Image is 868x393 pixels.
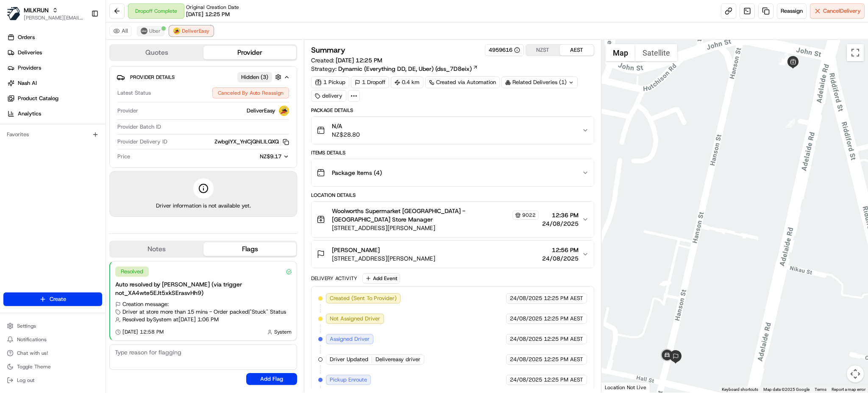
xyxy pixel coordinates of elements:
span: 12:25 PM AEST [544,335,583,343]
button: Show satellite imagery [635,44,677,61]
span: Orders [18,34,35,41]
span: Notifications [17,336,47,343]
button: Notifications [3,334,102,345]
span: Original Creation Date [186,4,239,11]
button: All [109,26,132,36]
button: Map camera controls [847,365,864,382]
span: Package Items ( 4 ) [332,168,382,177]
span: 12:25 PM AEST [544,295,583,302]
div: Favorites [3,128,102,141]
h3: Summary [311,46,345,54]
input: Clear [22,55,140,64]
div: 0.4 km [391,76,423,88]
span: 24/08/2025 [510,376,542,384]
a: Terms (opens in new tab) [815,387,826,392]
span: [PERSON_NAME] [332,246,380,254]
span: DeliverEasy [182,28,209,34]
span: Driver at store more than 15 mins - Order packed | "Stuck" Status [122,308,286,316]
span: 24/08/2025 [542,219,579,228]
span: Created (Sent To Provider) [330,295,397,302]
img: Nash [8,8,25,25]
span: 24/08/2025 [510,315,542,323]
img: 1736555255976-a54dd68f-1ca7-489b-9aae-adbdc363a1c4 [8,81,24,96]
span: Provider [117,107,138,115]
img: delivereasy_logo.png [279,106,289,116]
button: Create [3,292,102,306]
span: Driver information is not available yet. [156,202,251,210]
span: Map data ©2025 Google [763,387,810,392]
button: Log out [3,374,102,386]
span: Provider Details [130,74,175,81]
span: [STREET_ADDRESS][PERSON_NAME] [332,224,538,232]
button: Provider [203,46,297,59]
span: Toggle Theme [17,363,51,370]
span: Assigned Driver [330,335,370,343]
span: 24/08/2025 [510,356,542,363]
div: 1 Pickup [311,76,349,88]
div: 8 [779,52,788,62]
span: Chat with us! [17,350,48,357]
span: [DATE] 12:25 PM [336,56,382,64]
button: Woolworths Supermarket [GEOGRAPHIC_DATA] - [GEOGRAPHIC_DATA] Store Manager9022[STREET_ADDRESS][PE... [312,202,593,237]
span: Product Catalog [18,95,58,102]
span: Pickup Enroute [330,376,367,384]
button: [PERSON_NAME][EMAIL_ADDRESS][DOMAIN_NAME] [24,14,84,21]
div: Location Not Live [601,382,650,393]
button: 4959616 [489,46,520,54]
img: delivereasy_logo.png [173,28,180,34]
span: Hidden ( 3 ) [241,73,268,81]
button: DeliverEasy [170,26,213,36]
button: Reassign [777,3,807,19]
img: Google [604,382,632,393]
button: MILKRUNMILKRUN[PERSON_NAME][EMAIL_ADDRESS][DOMAIN_NAME] [3,3,88,24]
button: Chat with us! [3,347,102,359]
img: MILKRUN [7,7,20,20]
button: MILKRUN [24,6,49,14]
span: NZ$28.80 [332,130,360,139]
a: Analytics [3,107,106,121]
span: [STREET_ADDRESS][PERSON_NAME] [332,254,435,263]
button: [PERSON_NAME][STREET_ADDRESS][PERSON_NAME]12:56 PM24/08/2025 [312,241,593,268]
span: Log out [17,377,34,384]
a: Orders [3,31,106,44]
span: [DATE] 12:58 PM [122,328,164,335]
div: 10 [779,55,789,65]
div: Location Details [311,192,594,199]
span: Knowledge Base [17,123,65,132]
img: uber-new-logo.jpeg [141,28,147,34]
span: Nash AI [18,79,37,87]
div: 9 [779,55,788,65]
div: 7 [786,118,795,128]
div: Package Details [311,107,594,114]
a: Open this area in Google Maps (opens a new window) [604,382,632,393]
a: Report a map error [832,387,865,392]
span: Not Assigned Driver [330,315,380,323]
span: Cancel Delivery [823,7,861,15]
a: Nash AI [3,76,106,90]
button: Add Flag [246,373,297,385]
span: Created: [311,56,382,65]
div: 1 Dropoff [351,76,389,88]
div: 💻 [72,124,78,131]
span: 12:25 PM AEST [544,315,583,323]
span: 12:25 PM AEST [544,376,583,384]
div: Auto resolved by [PERSON_NAME] (via trigger not_XA4wte5EJt5xkSErasvHh9) [115,280,292,297]
span: 24/08/2025 [510,335,542,343]
button: Flags [203,242,297,256]
a: Created via Automation [425,76,500,88]
span: Latest Status [117,89,151,97]
button: Hidden (3) [237,72,284,82]
span: at [DATE] 1:06 PM [173,316,219,323]
button: Keyboard shortcuts [722,387,758,393]
span: System [274,328,292,335]
span: API Documentation [80,123,136,132]
span: 12:36 PM [542,211,579,219]
div: Delivery Activity [311,275,357,282]
button: AEST [560,45,594,56]
span: Create [50,295,66,303]
span: 24/08/2025 [510,295,542,302]
a: Providers [3,61,106,75]
a: 📗Knowledge Base [5,120,68,135]
a: Dynamic (Everything DD, DE, Uber) (dss_7D8eix) [338,65,478,73]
